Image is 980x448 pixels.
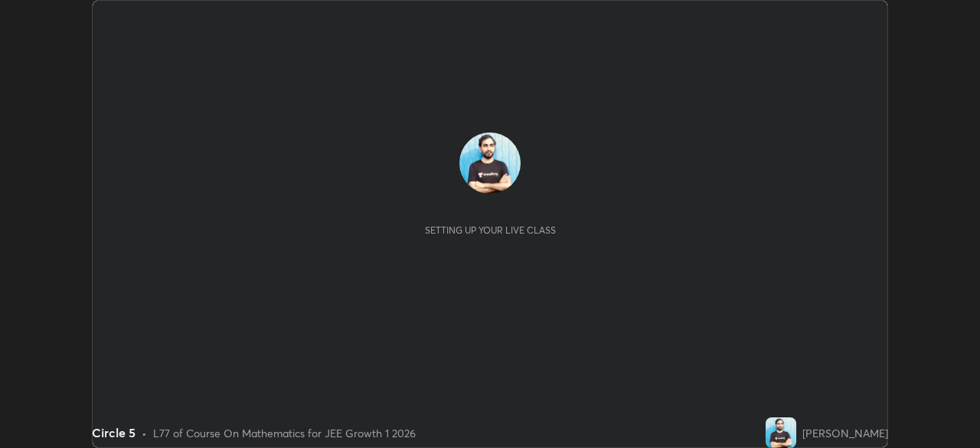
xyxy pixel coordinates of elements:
[802,425,888,441] div: [PERSON_NAME]
[153,425,416,441] div: L77 of Course On Mathematics for JEE Growth 1 2026
[766,417,796,448] img: 41f1aa9c7ca44fd2ad61e2e528ab5424.jpg
[92,423,136,442] div: Circle 5
[425,224,556,236] div: Setting up your live class
[142,425,147,441] div: •
[459,132,521,194] img: 41f1aa9c7ca44fd2ad61e2e528ab5424.jpg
